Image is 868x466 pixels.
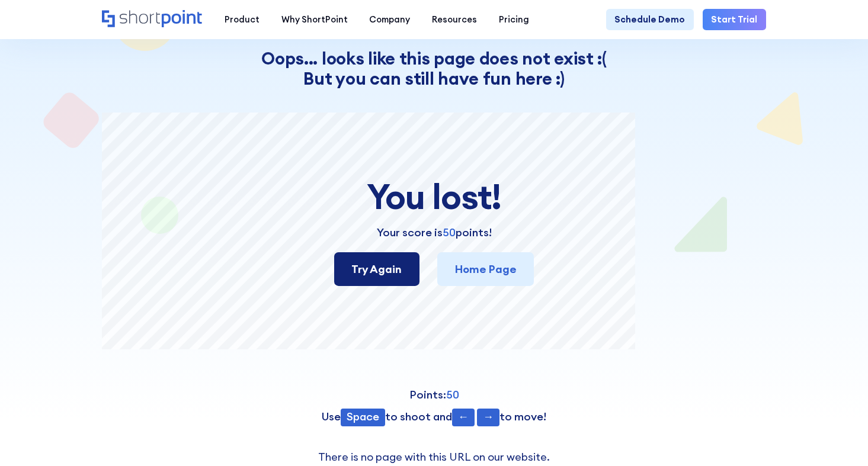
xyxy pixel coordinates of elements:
div: Product [225,13,260,26]
h3: You lost! [367,178,501,216]
div: Resources [432,13,477,26]
span: → [477,409,499,426]
a: Pricing [488,9,540,31]
h4: Oops... looks like this page does not exist :( But you can still have fun here :) [102,49,766,89]
a: Product [214,9,271,31]
a: Start Trial [703,9,766,31]
a: Resources [421,9,488,31]
p: Use to shoot and to move! [102,409,766,425]
div: Why ShortPoint [281,13,348,26]
span: 50 [446,388,459,401]
span: Space [341,409,385,426]
div: Company [369,13,410,26]
a: Why ShortPoint [270,9,358,31]
p: Your score is points! [377,224,492,240]
a: Home Page [437,252,534,286]
a: Schedule Demo [606,9,694,31]
a: Home [102,10,203,29]
span: 50 [443,226,456,239]
div: Pricing [499,13,529,26]
span: ← [452,409,475,426]
iframe: Chat Widget [655,329,868,466]
a: Try Again [334,252,419,286]
a: Company [358,9,421,31]
p: Points: [102,387,766,403]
